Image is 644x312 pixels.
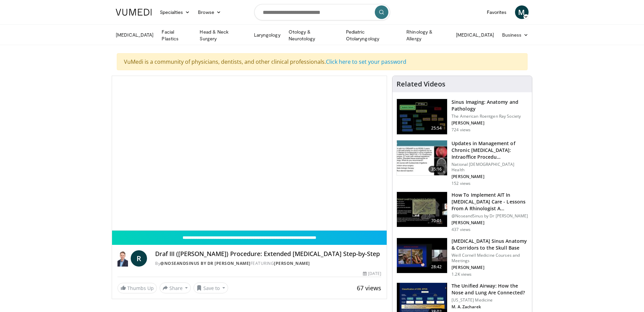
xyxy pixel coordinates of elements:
h3: Sinus Imaging: Anatomy and Pathology [452,99,528,112]
a: 70:01 How To Implement AIT In [MEDICAL_DATA] Care - Lessons From A Rhinologist A… @NoseandSinus b... [397,192,528,232]
a: Otology & Neurotology [284,28,342,42]
img: 276d523b-ec6d-4eb7-b147-bbf3804ee4a7.150x105_q85_crop-smart_upscale.jpg [397,238,447,273]
a: Rhinology & Allergy [402,28,452,42]
a: Head & Neck Surgery [196,28,250,42]
a: @NoseandSinus by Dr [PERSON_NAME] [160,260,251,266]
a: Pediatric Otolaryngology [342,28,402,42]
a: Specialties [156,5,194,19]
a: M [515,5,529,19]
span: 25:54 [428,125,445,132]
h3: The Unified Airway: How the Nose and Lung Are Connected? [452,282,528,296]
p: M. A. Zacharek [452,304,528,310]
a: Browse [194,5,225,19]
span: 35:16 [428,166,445,173]
span: 67 views [357,284,381,292]
img: VuMedi Logo [116,9,152,16]
h3: How To Implement AIT In [MEDICAL_DATA] Care - Lessons From A Rhinologist A… [452,192,528,212]
p: National [DEMOGRAPHIC_DATA] Health [452,162,528,173]
p: @NoseandSinus by Dr [PERSON_NAME] [452,213,528,219]
img: 3d43f09a-5d0c-4774-880e-3909ea54edb9.150x105_q85_crop-smart_upscale.jpg [397,192,447,227]
h4: Related Videos [397,80,445,88]
p: The American Roentgen Ray Society [452,114,528,119]
a: Facial Plastics [158,28,196,42]
a: R [131,250,147,267]
p: 1.2K views [452,272,472,277]
h3: Updates in Management of Chronic [MEDICAL_DATA]: Intraoffice Procedu… [452,140,528,160]
input: Search topics, interventions [254,4,390,20]
a: Click here to set your password [326,58,406,65]
p: Weill Cornell Medicine Courses and Meetings [452,253,528,264]
a: Thumbs Up [117,283,157,293]
a: 25:54 Sinus Imaging: Anatomy and Pathology The American Roentgen Ray Society [PERSON_NAME] 724 views [397,99,528,135]
video-js: Video Player [112,76,387,231]
button: Share [160,282,191,293]
span: 28:42 [428,264,445,270]
a: [PERSON_NAME] [274,260,310,266]
a: Favorites [483,5,511,19]
a: 35:16 Updates in Management of Chronic [MEDICAL_DATA]: Intraoffice Procedu… National [DEMOGRAPHIC... [397,140,528,186]
p: 437 views [452,227,471,232]
p: [PERSON_NAME] [452,220,528,226]
p: [PERSON_NAME] [452,265,528,270]
img: 5d00bf9a-6682-42b9-8190-7af1e88f226b.150x105_q85_crop-smart_upscale.jpg [397,99,447,134]
a: [MEDICAL_DATA] [452,28,498,42]
img: @NoseandSinus by Dr Richard Harvey [117,250,128,267]
p: 724 views [452,127,471,133]
div: By FEATURING [155,260,381,267]
div: [DATE] [363,271,381,277]
a: 28:42 [MEDICAL_DATA] Sinus Anatomy & Corridors to the Skull Base Weill Cornell Medicine Courses a... [397,238,528,277]
h4: Draf III ([PERSON_NAME]) Procedure: Extended [MEDICAL_DATA] Step-by-Step [155,250,381,258]
a: [MEDICAL_DATA] [112,28,158,42]
div: VuMedi is a community of physicians, dentists, and other clinical professionals. [117,53,528,70]
p: [PERSON_NAME] [452,174,528,179]
a: Laryngology [250,28,284,42]
button: Save to [194,282,228,293]
a: Business [498,28,533,42]
span: 70:01 [428,217,445,224]
img: 4d46ad28-bf85-4ffa-992f-e5d3336e5220.150x105_q85_crop-smart_upscale.jpg [397,140,447,176]
p: [PERSON_NAME] [452,120,528,126]
p: 152 views [452,181,471,186]
h3: [MEDICAL_DATA] Sinus Anatomy & Corridors to the Skull Base [452,238,528,251]
p: [US_STATE] Medicine [452,297,528,303]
